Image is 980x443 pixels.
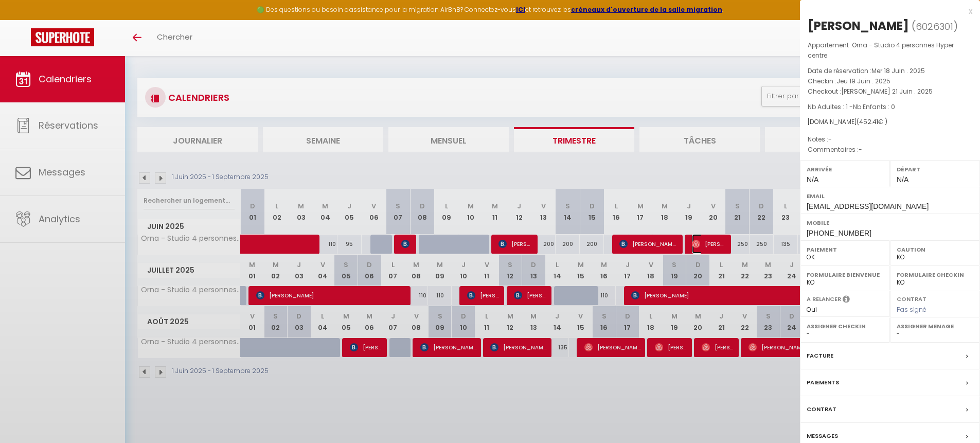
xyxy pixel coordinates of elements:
[841,87,933,96] span: [PERSON_NAME] 21 Juin . 2025
[807,202,929,210] span: [EMAIL_ADDRESS][DOMAIN_NAME]
[808,40,972,61] p: Appartement :
[828,135,832,144] span: -
[897,175,908,184] span: N/A
[808,41,954,60] span: Orna - Studio 4 personnes Hyper centre
[859,145,862,154] span: -
[808,76,972,86] p: Checkin :
[853,102,895,111] span: Nb Enfants : 0
[807,164,883,174] label: Arrivée
[808,86,972,97] p: Checkout :
[807,321,883,331] label: Assigner Checkin
[807,350,833,361] label: Facture
[897,321,973,331] label: Assigner Menage
[897,164,973,174] label: Départ
[807,191,973,201] label: Email
[871,66,925,75] span: Mer 18 Juin . 2025
[808,145,972,155] p: Commentaires :
[912,19,958,33] span: ( )
[808,102,895,111] span: Nb Adultes : 1 -
[8,4,39,35] button: Ouvrir le widget de chat LiveChat
[807,431,838,441] label: Messages
[916,20,953,33] span: 6026301
[897,270,973,280] label: Formulaire Checkin
[807,404,836,415] label: Contrat
[800,5,972,17] div: x
[836,77,890,85] span: Jeu 19 Juin . 2025
[807,377,839,388] label: Paiements
[897,244,973,255] label: Caution
[859,117,878,126] span: 452.41
[808,117,972,127] div: [DOMAIN_NAME]
[807,229,871,237] span: [PHONE_NUMBER]
[843,295,850,306] i: Sélectionner OUI si vous souhaiter envoyer les séquences de messages post-checkout
[857,117,887,126] span: ( € )
[808,66,972,76] p: Date de réservation :
[897,305,926,314] span: Pas signé
[807,244,883,255] label: Paiement
[807,175,818,184] span: N/A
[807,218,973,228] label: Mobile
[897,295,926,302] label: Contrat
[808,17,909,34] div: [PERSON_NAME]
[807,295,841,304] label: A relancer
[808,134,972,145] p: Notes :
[807,270,883,280] label: Formulaire Bienvenue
